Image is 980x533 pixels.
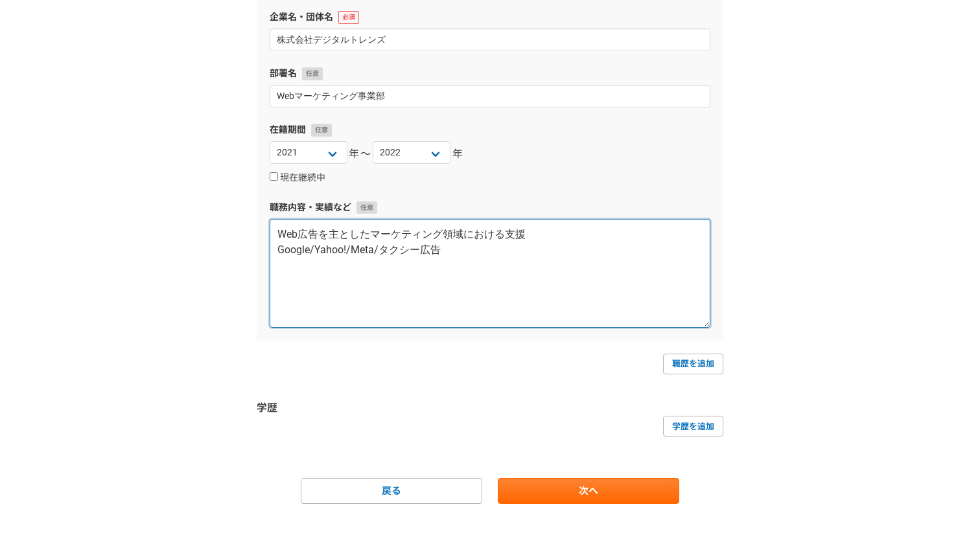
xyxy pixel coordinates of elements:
label: 在籍期間 [270,123,710,137]
span: 年〜 [349,146,371,162]
a: 学歴を追加 [663,416,723,437]
input: 開発2部 [270,85,710,108]
label: 現在継続中 [270,172,325,184]
h3: 学歴 [257,400,723,416]
a: 職歴を追加 [663,354,723,374]
label: 企業名・団体名 [270,10,710,24]
a: 次へ [498,478,679,504]
a: 戻る [301,478,482,504]
span: 年 [452,146,464,162]
input: 現在継続中 [270,172,278,181]
input: エニィクルー株式会社 [270,28,710,51]
label: 部署名 [270,67,710,80]
label: 職務内容・実績など [270,201,710,214]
